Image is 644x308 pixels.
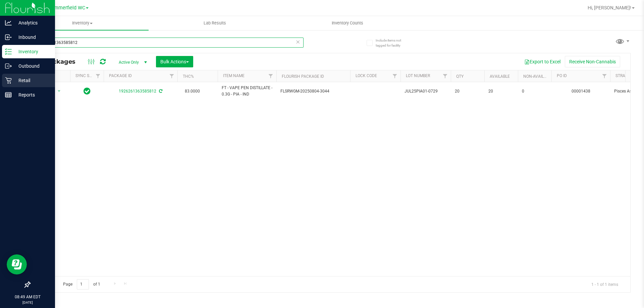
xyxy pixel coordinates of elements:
[12,48,52,56] p: Inventory
[158,89,162,94] span: Sync from Compliance System
[35,58,82,65] span: All Packages
[5,34,12,41] inline-svg: Inbound
[16,16,149,30] a: Inventory
[572,89,590,94] a: 00001438
[5,63,12,69] inline-svg: Outbound
[57,279,106,290] span: Page of 1
[488,88,514,95] span: 20
[280,88,346,95] span: FLSRWGM-20250804-3044
[93,70,104,82] a: Filter
[456,74,464,79] a: Qty
[323,20,372,26] span: Inventory Counts
[181,86,203,96] span: 83.0000
[3,300,52,305] p: [DATE]
[119,89,156,94] a: 1926261363585812
[109,73,132,78] a: Package ID
[3,294,52,300] p: 08:49 AM EDT
[166,70,177,82] a: Filter
[149,16,281,30] a: Lab Results
[7,254,27,274] iframe: Resource center
[376,38,409,48] span: Include items not tagged for facility
[281,16,414,30] a: Inventory Counts
[356,73,377,78] a: Lock Code
[223,73,245,78] a: Item Name
[588,5,631,10] span: Hi, [PERSON_NAME]!
[282,74,324,79] a: Flourish Package ID
[5,77,12,84] inline-svg: Retail
[455,88,480,95] span: 20
[12,62,52,70] p: Outbound
[586,279,624,289] span: 1 - 1 of 1 items
[183,74,194,79] a: THC%
[557,73,567,78] a: PO ID
[30,38,304,48] input: Search Package ID, Item Name, SKU, Lot or Part Number...
[12,19,52,27] p: Analytics
[195,20,235,26] span: Lab Results
[405,88,447,95] span: JUL25PIA01-0729
[222,85,272,98] span: FT - VAPE PEN DISTILLATE - 0.3G - PIA - IND
[265,70,276,82] a: Filter
[77,279,89,290] input: 1
[599,70,610,82] a: Filter
[12,76,52,84] p: Retail
[55,86,63,96] span: select
[615,73,629,78] a: Strain
[12,33,52,41] p: Inbound
[5,19,12,26] inline-svg: Analytics
[389,70,400,82] a: Filter
[490,74,510,79] a: Available
[440,70,451,82] a: Filter
[296,38,300,46] span: Clear
[84,86,91,96] span: In Sync
[156,56,193,67] button: Bulk Actions
[520,56,565,67] button: Export to Excel
[16,20,149,26] span: Inventory
[5,48,12,55] inline-svg: Inventory
[523,74,553,79] a: Non-Available
[48,5,85,11] span: Summerfield WC
[12,91,52,99] p: Reports
[522,88,547,95] span: 0
[406,73,430,78] a: Lot Number
[5,91,12,98] inline-svg: Reports
[75,73,101,78] a: Sync Status
[160,59,189,64] span: Bulk Actions
[565,56,620,67] button: Receive Non-Cannabis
